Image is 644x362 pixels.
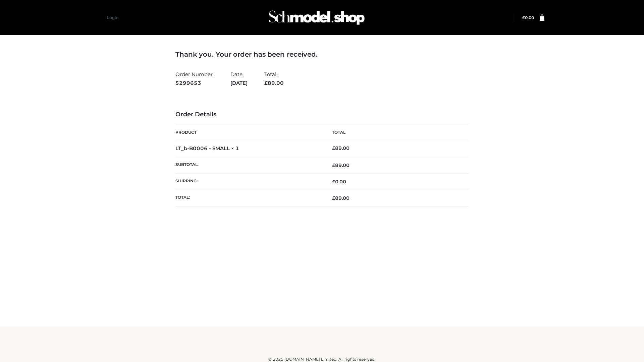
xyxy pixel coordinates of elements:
span: £ [264,80,268,86]
a: Login [107,15,118,20]
th: Total [322,125,469,140]
span: £ [332,162,335,168]
h3: Order Details [175,111,469,118]
span: £ [332,145,335,151]
img: Schmodel Admin 964 [266,4,367,31]
th: Shipping: [175,174,322,190]
strong: [DATE] [230,79,248,87]
span: 89.00 [332,162,350,168]
th: Total: [175,190,322,206]
bdi: 0.00 [522,15,534,20]
li: Order Number: [175,68,214,89]
span: £ [332,179,335,185]
span: 89.00 [332,195,350,201]
strong: 5299653 [175,79,214,87]
th: Product [175,125,322,140]
bdi: 89.00 [332,145,350,151]
span: £ [522,15,525,20]
th: Subtotal: [175,157,322,173]
strong: × 1 [231,145,239,152]
li: Total: [264,68,284,89]
span: 89.00 [264,80,284,86]
a: LT_b-B0006 - SMALL [175,145,230,152]
a: £0.00 [522,15,534,20]
bdi: 0.00 [332,179,346,185]
span: £ [332,195,335,201]
h3: Thank you. Your order has been received. [175,50,469,58]
li: Date: [230,68,248,89]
